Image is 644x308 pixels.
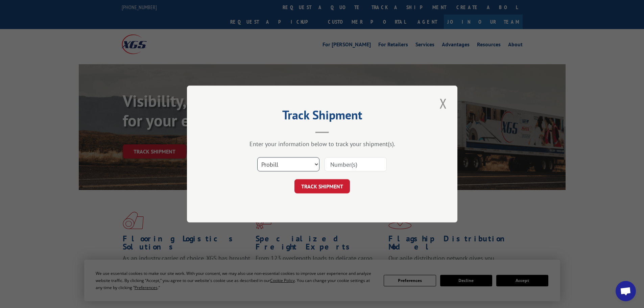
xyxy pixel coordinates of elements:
[294,179,350,193] button: TRACK SHIPMENT
[325,157,387,171] input: Number(s)
[221,140,424,148] div: Enter your information below to track your shipment(s).
[616,281,636,301] a: Open chat
[221,110,424,123] h2: Track Shipment
[437,94,449,113] button: Close modal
